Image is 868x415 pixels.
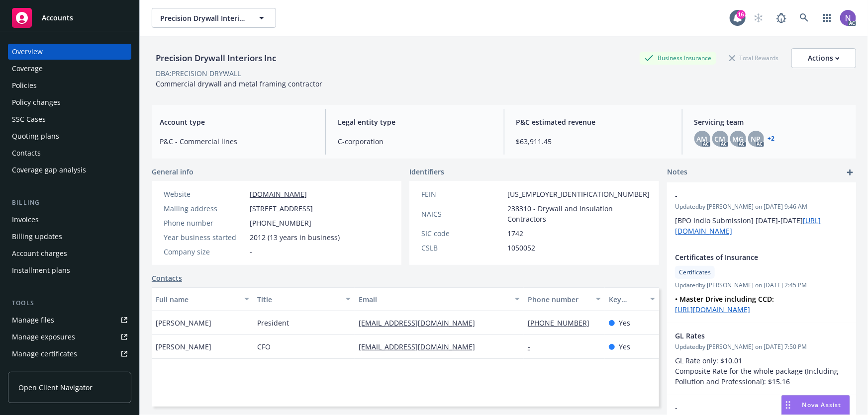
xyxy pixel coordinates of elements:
[715,134,726,144] span: CM
[667,244,856,323] div: Certificates of InsuranceCertificatesUpdatedby [PERSON_NAME] on [DATE] 2:45 PM• Master Drive incl...
[12,329,75,345] div: Manage exposures
[8,363,131,379] a: Manage claims
[250,232,340,243] span: 2012 (13 years in business)
[528,342,538,351] a: -
[768,136,775,142] a: +2
[507,189,650,199] span: [US_EMPLOYER_IDENTIFICATION_NUMBER]
[359,318,483,328] a: [EMAIL_ADDRESS][DOMAIN_NAME]
[12,61,43,77] div: Coverage
[675,215,848,236] p: [BPO Indio Submission] [DATE]-[DATE]
[156,341,211,352] span: [PERSON_NAME]
[250,189,307,199] a: [DOMAIN_NAME]
[732,134,744,144] span: MG
[257,341,271,352] span: CFO
[164,232,246,243] div: Year business started
[8,246,131,261] a: Account charges
[524,287,605,311] button: Phone number
[808,49,840,68] div: Actions
[12,212,39,228] div: Invoices
[667,323,856,395] div: GL RatesUpdatedby [PERSON_NAME] on [DATE] 7:50 PMGL Rate only: $10.01 Composite Rate for the whol...
[12,145,41,161] div: Contacts
[250,247,252,257] span: -
[619,341,630,352] span: Yes
[675,355,848,387] p: GL Rate only: $10.01 Composite Rate for the whole package (Including Pollution and Professional):...
[675,403,822,413] span: -
[782,396,794,415] div: Drag to move
[640,52,716,64] div: Business Insurance
[619,318,630,328] span: Yes
[12,262,70,278] div: Installment plans
[528,318,597,328] a: [PHONE_NUMBER]
[12,229,62,245] div: Billing updates
[257,318,289,328] span: President
[164,189,246,199] div: Website
[8,212,131,228] a: Invoices
[156,294,238,305] div: Full name
[516,117,670,127] span: P&C estimated revenue
[781,395,850,415] button: Nova Assist
[421,228,503,239] div: SIC code
[164,247,246,257] div: Company size
[421,243,503,253] div: CSLB
[528,294,590,305] div: Phone number
[409,166,444,177] span: Identifiers
[675,305,750,314] a: [URL][DOMAIN_NAME]
[605,287,659,311] button: Key contact
[8,4,131,32] a: Accounts
[160,13,246,23] span: Precision Drywall Interiors Inc
[749,8,769,28] a: Start snowing
[152,166,193,177] span: General info
[12,111,46,127] div: SSC Cases
[679,268,711,277] span: Certificates
[675,202,848,211] span: Updated by [PERSON_NAME] on [DATE] 9:46 AM
[250,218,311,228] span: [PHONE_NUMBER]
[8,298,131,308] div: Tools
[694,117,848,127] span: Servicing team
[421,209,503,219] div: NAICS
[675,281,848,290] span: Updated by [PERSON_NAME] on [DATE] 2:45 PM
[609,294,644,305] div: Key contact
[8,229,131,245] a: Billing updates
[8,61,131,77] a: Coverage
[152,8,276,28] button: Precision Drywall Interiors Inc
[152,287,253,311] button: Full name
[12,128,59,144] div: Quoting plans
[152,273,182,283] a: Contacts
[802,401,842,409] span: Nova Assist
[8,111,131,127] a: SSC Cases
[751,134,761,144] span: NP
[12,312,54,328] div: Manage files
[338,117,491,127] span: Legal entity type
[8,262,131,278] a: Installment plans
[359,294,509,305] div: Email
[737,10,746,19] div: 16
[772,8,791,28] a: Report a Bug
[8,312,131,328] a: Manage files
[840,10,856,26] img: photo
[667,182,856,244] div: -Updatedby [PERSON_NAME] on [DATE] 9:46 AM[BPO Indio Submission] [DATE]-[DATE][URL][DOMAIN_NAME]
[791,48,856,68] button: Actions
[8,346,131,362] a: Manage certificates
[250,203,313,214] span: [STREET_ADDRESS]
[164,203,246,214] div: Mailing address
[42,14,73,22] span: Accounts
[8,198,131,208] div: Billing
[160,117,313,127] span: Account type
[338,136,491,147] span: C-corporation
[516,136,670,147] span: $63,911.45
[844,166,856,178] a: add
[675,342,848,351] span: Updated by [PERSON_NAME] on [DATE] 7:50 PM
[12,246,67,261] div: Account charges
[667,166,687,178] span: Notes
[164,218,246,228] div: Phone number
[8,94,131,110] a: Policy changes
[257,294,340,305] div: Title
[421,189,503,199] div: FEIN
[8,329,131,345] a: Manage exposures
[8,128,131,144] a: Quoting plans
[675,331,822,341] span: GL Rates
[8,78,131,93] a: Policies
[160,136,313,147] span: P&C - Commercial lines
[12,44,43,60] div: Overview
[507,228,523,239] span: 1742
